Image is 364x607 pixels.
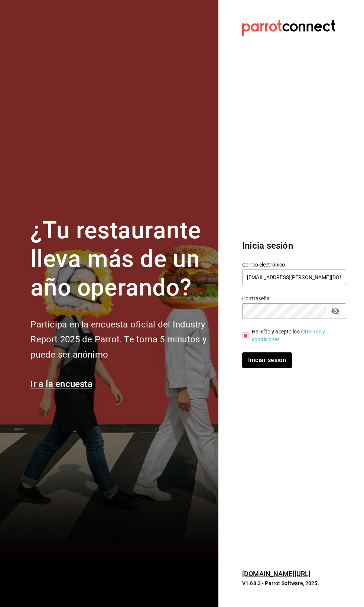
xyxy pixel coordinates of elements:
[242,352,292,368] button: Iniciar sesión
[242,579,346,587] p: V1.68.3 - Parrot Software, 2025.
[30,379,92,389] a: Ir a la encuesta
[30,317,209,362] h2: Participa en la encuesta oficial del Industry Report 2025 de Parrot. Te toma 5 minutos y puede se...
[242,239,346,252] h3: Inicia sesión
[30,216,209,302] h1: ¿Tu restaurante lleva más de un año operando?
[252,328,340,343] div: He leído y acepto los
[242,296,346,301] label: Contraseña
[242,262,346,267] label: Correo electrónico
[329,305,342,317] button: passwordField
[242,269,346,285] input: Ingresa tu correo electrónico
[242,570,311,578] a: [DOMAIN_NAME][URL]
